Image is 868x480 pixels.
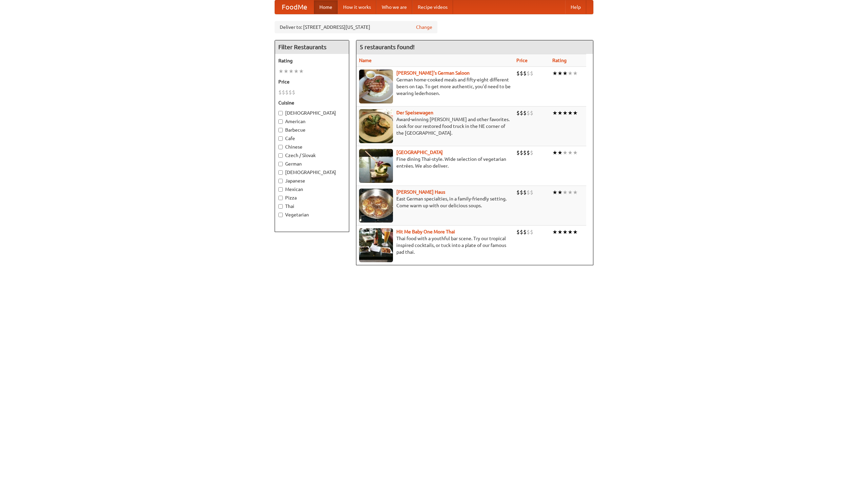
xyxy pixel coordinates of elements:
h4: Filter Restaurants [275,40,349,54]
li: $ [527,228,530,236]
label: Vegetarian [278,211,346,218]
li: ★ [552,189,557,196]
label: Mexican [278,186,346,193]
li: $ [516,109,520,117]
a: [PERSON_NAME] Haus [396,189,445,195]
input: Vegetarian [278,213,283,217]
li: $ [523,149,527,156]
li: ★ [552,70,557,77]
input: Japanese [278,179,283,183]
li: ★ [568,189,573,196]
li: $ [527,109,530,117]
li: ★ [573,109,578,117]
ng-pluralize: 5 restaurants found! [360,44,415,50]
input: American [278,119,283,124]
li: ★ [568,70,573,77]
b: Hit Me Baby One More Thai [396,229,455,234]
li: ★ [573,70,578,77]
a: Price [516,58,528,63]
li: $ [530,109,533,117]
h5: Cuisine [278,99,346,106]
li: ★ [552,109,557,117]
li: ★ [552,149,557,156]
label: Czech / Slovak [278,152,346,159]
img: speisewagen.jpg [359,109,393,143]
input: Barbecue [278,128,283,132]
li: $ [520,70,523,77]
label: Pizza [278,194,346,201]
img: babythai.jpg [359,228,393,262]
li: ★ [557,228,563,236]
label: American [278,118,346,125]
p: Award-winning [PERSON_NAME] and other favorites. Look for our restored food truck in the NE corne... [359,116,511,136]
li: $ [516,228,520,236]
li: $ [530,70,533,77]
li: ★ [563,149,568,156]
li: ★ [568,149,573,156]
li: ★ [294,68,299,75]
label: German [278,160,346,167]
li: $ [523,70,527,77]
li: ★ [557,70,563,77]
li: $ [527,149,530,156]
a: Change [416,24,432,31]
a: [GEOGRAPHIC_DATA] [396,150,443,155]
input: Pizza [278,196,283,200]
li: $ [516,149,520,156]
a: FoodMe [275,0,314,14]
label: Thai [278,203,346,210]
a: [PERSON_NAME]'s German Saloon [396,70,470,76]
li: ★ [563,109,568,117]
input: Mexican [278,187,283,192]
input: Czech / Slovak [278,153,283,158]
img: satay.jpg [359,149,393,183]
li: $ [520,149,523,156]
p: East German specialties, in a family-friendly setting. Come warm up with our delicious soups. [359,195,511,209]
p: Thai food with a youthful bar scene. Try our tropical inspired cocktails, or tuck into a plate of... [359,235,511,255]
li: ★ [299,68,304,75]
a: Home [314,0,338,14]
input: [DEMOGRAPHIC_DATA] [278,111,283,115]
li: $ [530,149,533,156]
li: $ [523,189,527,196]
li: $ [530,189,533,196]
li: $ [516,189,520,196]
li: $ [527,70,530,77]
a: Name [359,58,372,63]
input: German [278,162,283,166]
img: kohlhaus.jpg [359,189,393,223]
li: $ [520,228,523,236]
h5: Price [278,78,346,85]
li: ★ [563,189,568,196]
li: ★ [278,68,283,75]
label: Japanese [278,177,346,184]
li: ★ [568,228,573,236]
img: esthers.jpg [359,70,393,103]
div: Deliver to: [STREET_ADDRESS][US_STATE] [275,21,437,33]
a: Rating [552,58,567,63]
li: $ [285,89,289,96]
li: ★ [563,228,568,236]
a: Help [565,0,586,14]
input: Cafe [278,136,283,141]
a: Who we are [376,0,412,14]
li: ★ [568,109,573,117]
li: ★ [573,189,578,196]
li: $ [527,189,530,196]
li: $ [282,89,285,96]
input: [DEMOGRAPHIC_DATA] [278,170,283,175]
input: Thai [278,204,283,209]
li: $ [520,109,523,117]
a: Recipe videos [412,0,453,14]
label: Chinese [278,143,346,150]
li: ★ [563,70,568,77]
label: [DEMOGRAPHIC_DATA] [278,169,346,176]
p: Fine dining Thai-style. Wide selection of vegetarian entrées. We also deliver. [359,156,511,169]
li: ★ [289,68,294,75]
li: $ [292,89,295,96]
label: Cafe [278,135,346,142]
li: ★ [573,149,578,156]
